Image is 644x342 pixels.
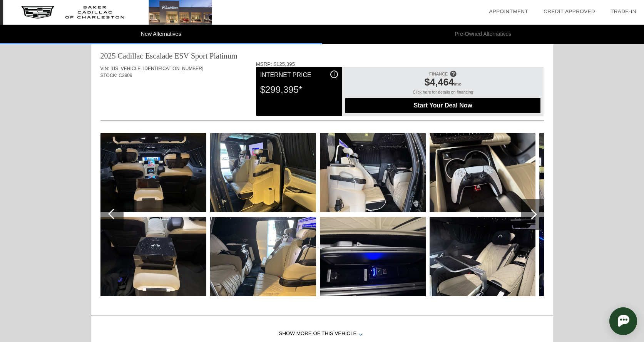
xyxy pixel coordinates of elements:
[100,50,189,61] div: 2025 Cadillac Escalade ESV
[119,73,132,78] span: C3909
[345,90,540,98] div: Click here for details on financing
[100,66,109,71] span: VIN:
[320,217,426,296] img: ec5115c51c2f44e0f8c1fad58b92f7e5.jpg
[110,66,203,71] span: [US_VEHICLE_IDENTIFICATION_NUMBER]
[430,217,535,296] img: 3762a906e64689bba2c114e886ad587c.jpg
[489,8,528,14] a: Appointment
[100,133,206,212] img: d847f9b773b8c40dd9b103d02ab7c131.jpg
[100,217,206,296] img: 3eda4a9cf2911308e72801a503033d2a.jpg
[611,8,636,14] a: Trade-In
[425,77,454,87] span: $4,464
[544,8,595,14] a: Credit Approved
[320,133,426,212] img: e0f114520927b91d9a36fc4e84bd43c7.jpg
[210,217,316,296] img: ec0d8a2a5f270778b5668c9207cadda1.jpg
[260,70,338,80] div: Internet Price
[100,73,117,78] span: STOCK:
[430,133,535,212] img: d82b3d4d1455e7f1941784c691d94409.jpg
[429,72,448,76] span: FINANCE
[210,133,316,212] img: ae1648046ba5e6d3f44db1c0a7ee22a1.jpg
[330,70,338,78] div: i
[191,50,238,61] div: Sport Platinum
[100,97,544,110] div: Quoted on [DATE] 10:01:01 PM
[260,80,338,100] div: $299,395*
[349,77,537,90] div: /mo
[575,300,644,342] iframe: Chat Assistance
[355,102,531,109] span: Start Your Deal Now
[256,61,544,67] div: MSRP: $125,395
